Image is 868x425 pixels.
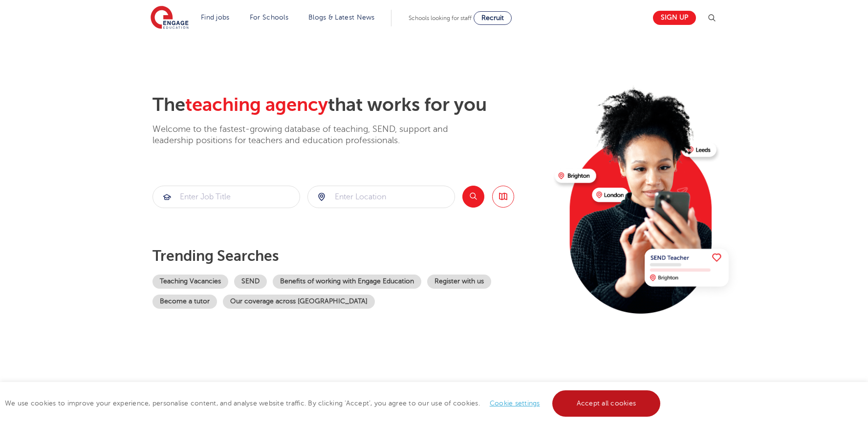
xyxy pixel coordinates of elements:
div: Submit [307,186,455,208]
div: Submit [152,186,300,208]
a: For Schools [250,14,288,21]
a: Cookie settings [490,400,540,407]
img: Engage Education [151,6,189,30]
a: Sign up [653,11,696,25]
a: Teaching Vacancies [152,275,228,289]
a: Benefits of working with Engage Education [273,275,421,289]
p: Welcome to the fastest-growing database of teaching, SEND, support and leadership positions for t... [152,124,475,147]
a: SEND [234,275,267,289]
a: Blogs & Latest News [308,14,375,21]
a: Recruit [474,11,512,25]
span: We use cookies to improve your experience, personalise content, and analyse website traffic. By c... [5,400,663,407]
h2: The that works for you [152,94,547,116]
span: teaching agency [185,94,328,115]
a: Our coverage across [GEOGRAPHIC_DATA] [223,295,375,309]
a: Register with us [427,275,491,289]
input: Submit [308,186,455,208]
button: Search [462,186,484,208]
a: Accept all cookies [552,390,661,417]
p: Trending searches [152,247,547,265]
a: Find jobs [201,14,230,21]
a: Become a tutor [152,295,217,309]
input: Submit [153,186,300,208]
span: Schools looking for staff [409,15,472,21]
span: Recruit [481,14,504,21]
